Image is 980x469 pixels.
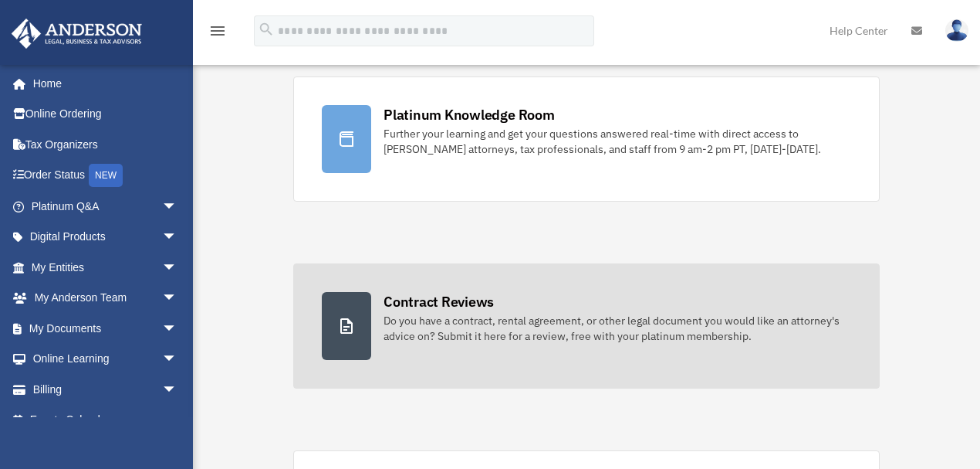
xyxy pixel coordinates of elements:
[11,405,201,436] a: Events Calendar
[384,105,555,124] div: Platinum Knowledge Room
[11,344,201,375] a: Online Learningarrow_drop_down
[11,68,193,99] a: Home
[11,160,201,192] a: Order StatusNEW
[11,191,201,222] a: Platinum Q&Aarrow_drop_down
[162,283,193,314] span: arrow_drop_down
[11,283,201,314] a: My Anderson Teamarrow_drop_down
[11,99,201,130] a: Online Ordering
[258,21,275,38] i: search
[11,313,201,344] a: My Documentsarrow_drop_down
[208,22,227,40] i: menu
[293,263,880,389] a: Contract Reviews Do you have a contract, rental agreement, or other legal document you would like...
[162,313,193,345] span: arrow_drop_down
[7,19,147,49] img: Anderson Advisors Platinum Portal
[162,252,193,284] span: arrow_drop_down
[384,313,851,344] div: Do you have a contract, rental agreement, or other legal document you would like an attorney's ad...
[293,76,880,202] a: Platinum Knowledge Room Further your learning and get your questions answered real-time with dire...
[162,222,193,253] span: arrow_drop_down
[208,27,227,40] a: menu
[945,19,968,42] img: User Pic
[11,374,201,405] a: Billingarrow_drop_down
[11,129,201,160] a: Tax Organizers
[11,222,201,253] a: Digital Productsarrow_drop_down
[384,292,494,311] div: Contract Reviews
[162,374,193,406] span: arrow_drop_down
[162,344,193,376] span: arrow_drop_down
[89,164,123,187] div: NEW
[11,252,201,283] a: My Entitiesarrow_drop_down
[384,126,851,157] div: Further your learning and get your questions answered real-time with direct access to [PERSON_NAM...
[162,191,193,223] span: arrow_drop_down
